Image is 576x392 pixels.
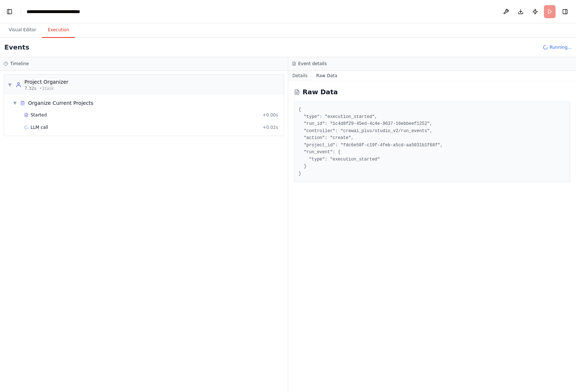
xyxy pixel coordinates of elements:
[298,61,327,67] h3: Event details
[13,100,17,106] span: ▼
[24,78,68,86] div: Project Organizer
[4,7,15,17] button: Hide left sidebar
[299,106,566,177] pre: { "type": "execution_started", "run_id": "1c4d8f29-45ed-4c4e-9637-16ebbeef1252", "controller": "c...
[42,23,75,38] button: Execution
[31,112,47,118] span: Started
[288,71,312,81] button: Details
[262,124,278,130] span: + 0.02s
[28,99,93,107] span: Organize Current Projects
[560,7,570,17] button: Hide right sidebar
[312,71,342,81] button: Raw Data
[27,8,100,15] nav: breadcrumb
[31,124,48,130] span: LLM call
[303,87,338,97] h2: Raw Data
[8,82,12,88] span: ▼
[4,42,29,52] h2: Events
[549,44,572,50] span: Running...
[3,23,42,38] button: Visual Editor
[24,86,36,91] span: 7.32s
[10,61,29,67] h3: Timeline
[262,112,278,118] span: + 0.00s
[39,86,54,91] span: • 1 task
